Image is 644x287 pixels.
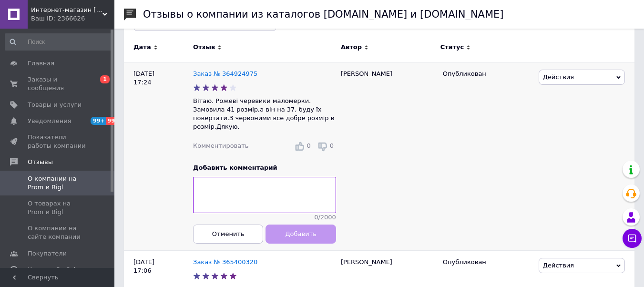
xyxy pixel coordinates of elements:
[28,266,79,274] span: Каталог ProSale
[314,213,336,222] span: 0 / 2000
[28,117,71,125] span: Уведомления
[543,262,574,269] span: Действия
[91,117,106,125] span: 99+
[212,230,245,237] span: Отменить
[28,101,82,109] span: Товары и услуги
[28,224,88,241] span: О компании на сайте компании
[341,43,362,51] span: Автор
[443,70,532,78] div: Опубликован
[330,142,334,149] span: 0
[28,174,88,192] span: О компании на Prom и Bigl
[28,75,88,92] span: Заказы и сообщения
[543,73,574,81] span: Действия
[193,258,257,266] a: Заказ № 365400320
[31,6,102,14] span: Интернет-магазин Soloveiko.com.ua - одежда и обувь для всей семьи, Украина
[28,158,53,166] span: Отзывы
[5,33,112,51] input: Поиск
[307,142,310,149] span: 0
[193,164,277,171] span: Добавить комментарий
[133,43,151,51] span: Дата
[336,62,438,250] div: [PERSON_NAME]
[193,43,215,51] span: Отзыв
[193,70,257,77] a: Заказ № 364924975
[28,133,88,150] span: Показатели работы компании
[28,199,88,216] span: О товарах на Prom и Bigl
[100,75,110,83] span: 1
[193,224,263,243] button: Отменить
[193,97,336,132] p: Вітаю. Рожеві черевики маломерки. Замовила 41 розмір,а він на 37, буду їх повертати.З червоними в...
[443,258,532,266] div: Опубликован
[28,249,67,258] span: Покупатели
[193,142,248,150] div: Комментировать
[143,9,504,20] h1: Отзывы о компании из каталогов [DOMAIN_NAME] и [DOMAIN_NAME]
[106,117,122,125] span: 99+
[623,229,642,248] button: Чат с покупателем
[28,59,54,68] span: Главная
[31,14,114,23] div: Ваш ID: 2366626
[440,43,464,51] span: Статус
[124,62,193,250] div: [DATE] 17:24
[193,142,248,149] span: Комментировать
